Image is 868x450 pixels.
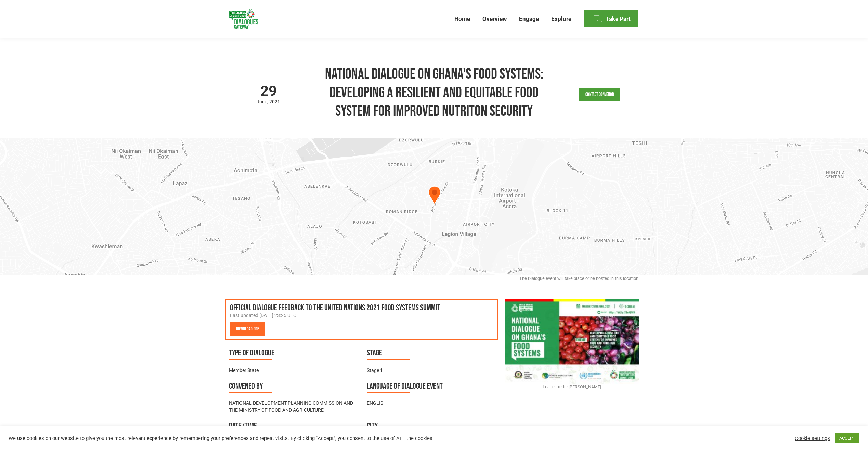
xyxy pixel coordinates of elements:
[551,15,571,23] span: Explore
[229,380,360,393] h3: Convened by
[229,367,360,374] div: Member State
[229,275,639,286] div: The Dialogue event will take place or be hosted in this location.
[593,14,604,24] img: Menu icon
[454,15,470,23] span: Home
[835,433,859,443] a: ACCEPT
[367,420,498,433] h3: City
[367,347,498,360] h3: Stage
[795,435,830,441] a: Cookie settings
[579,88,620,101] a: Contact Convenor
[482,15,507,23] span: Overview
[230,322,265,336] a: Download PDF
[367,380,498,393] h3: Language of Dialogue Event
[269,99,280,104] span: 2021
[367,400,498,407] div: ENGLISH
[259,313,296,318] time: [DATE] 23:25 UTC
[229,347,360,360] h3: Type of Dialogue
[230,312,494,319] div: Last updated:
[519,15,539,23] span: Engage
[9,435,604,441] div: We use cookies on our website to give you the most relevant experience by remembering your prefer...
[229,9,258,29] img: Food Systems Summit Dialogues
[505,384,639,390] div: Image credit: [PERSON_NAME]
[229,420,360,433] h3: Date/time
[606,15,631,23] span: Take Part
[315,65,553,121] h1: NATIONAL DIALOGUE ON GHANA'S FOOD SYSTEMS: DEVELOPING A RESILIENT AND EQUITABLE FOOD SYSTEM FOR I...
[229,84,308,98] span: 29
[229,400,360,413] div: NATIONAL DEVELOPMENT PLANNING COMMISSION AND THE MINISTRY OF FOOD AND AGRICULTURE
[230,304,494,312] h3: Official Dialogue Feedback to the United Nations 2021 Food Systems Summit
[257,99,269,104] span: June
[367,367,498,374] div: Stage 1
